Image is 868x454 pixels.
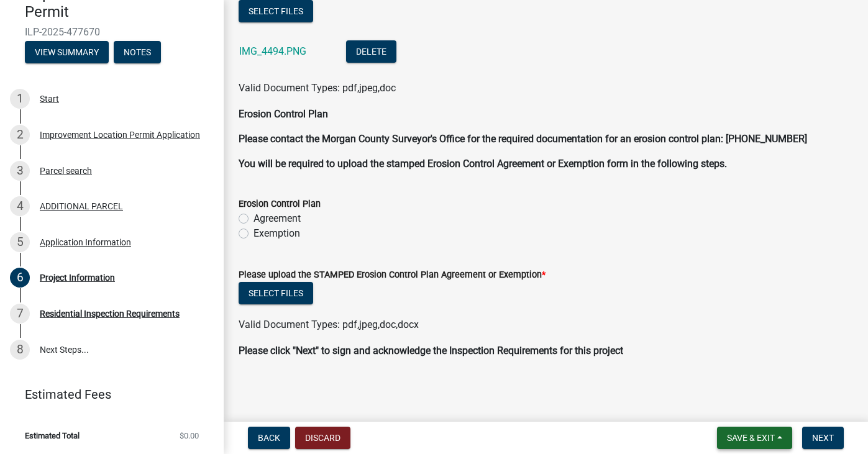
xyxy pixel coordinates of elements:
[180,432,199,440] span: $0.00
[10,268,30,288] div: 6
[10,232,30,252] div: 5
[239,271,546,279] label: Please upload the STAMPED Erosion Control Plan Agreement or Exemption
[10,340,30,360] div: 8
[114,41,161,63] button: Notes
[239,200,321,209] label: Erosion Control Plan
[40,238,131,247] div: Application Information
[40,130,200,139] div: Improvement Location Permit Application
[10,125,30,145] div: 2
[239,345,623,356] strong: Please click "Next" to sign and acknowledge the Inspection Requirements for this project
[254,226,300,241] label: Exemption
[10,161,30,181] div: 3
[346,47,396,58] wm-modal-confirm: Delete Document
[239,108,328,120] strong: Erosion Control Plan
[802,427,844,449] button: Next
[10,304,30,324] div: 7
[239,45,306,57] a: IMG_4494.PNG
[239,282,313,304] button: Select files
[25,26,199,38] span: ILP-2025-477670
[295,427,350,449] button: Discard
[40,273,115,282] div: Project Information
[812,433,834,443] span: Next
[114,48,161,58] wm-modal-confirm: Notes
[254,211,301,226] label: Agreement
[239,158,727,170] strong: You will be required to upload the stamped Erosion Control Agreement or Exemption form in the fol...
[25,48,109,58] wm-modal-confirm: Summary
[10,196,30,216] div: 4
[40,94,59,103] div: Start
[25,41,109,63] button: View Summary
[10,89,30,109] div: 1
[248,427,290,449] button: Back
[40,309,180,318] div: Residential Inspection Requirements
[10,382,204,407] a: Estimated Fees
[239,133,807,145] strong: Please contact the Morgan County Surveyor's Office for the required documentation for an erosion ...
[258,433,280,443] span: Back
[717,427,792,449] button: Save & Exit
[25,432,80,440] span: Estimated Total
[40,166,92,175] div: Parcel search
[239,82,396,94] span: Valid Document Types: pdf,jpeg,doc
[346,40,396,63] button: Delete
[239,319,419,330] span: Valid Document Types: pdf,jpeg,doc,docx
[40,202,123,211] div: ADDITIONAL PARCEL
[727,433,775,443] span: Save & Exit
